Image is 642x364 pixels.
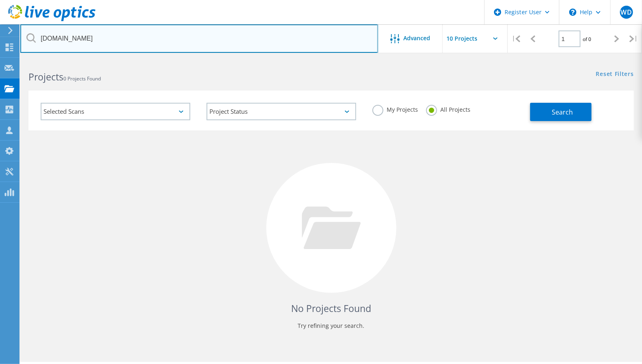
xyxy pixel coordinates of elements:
[583,36,591,43] span: of 0
[569,9,577,16] svg: \n
[37,302,626,315] h4: No Projects Found
[63,75,101,82] span: 0 Projects Found
[596,71,634,78] a: Reset Filters
[621,9,632,15] span: WD
[20,24,378,53] input: Search projects by name, owner, ID, company, etc
[207,103,356,120] div: Project Status
[530,103,592,121] button: Search
[625,24,642,53] div: |
[426,105,470,113] label: All Projects
[28,70,63,83] b: Projects
[37,319,626,332] p: Try refining your search.
[41,103,190,120] div: Selected Scans
[8,17,96,23] a: Live Optics Dashboard
[508,24,524,53] div: |
[552,108,573,117] span: Search
[372,105,418,113] label: My Projects
[404,35,431,41] span: Advanced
